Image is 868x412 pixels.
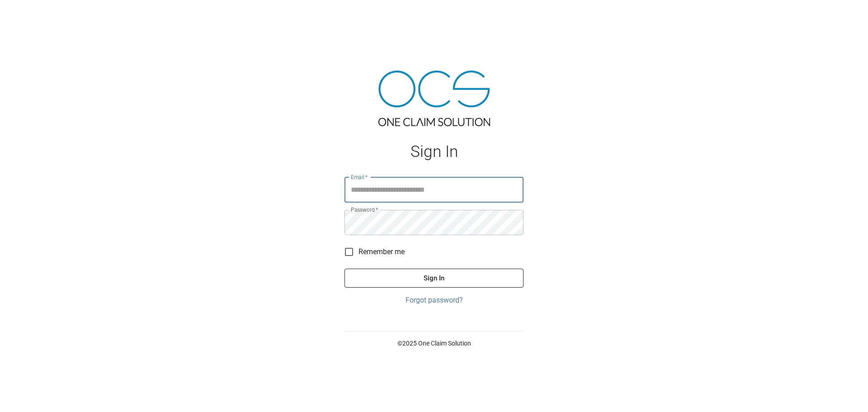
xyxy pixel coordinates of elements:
span: Remember me [359,246,405,257]
button: Sign In [344,269,524,288]
img: ocs-logo-tra.png [378,71,490,126]
h1: Sign In [344,142,524,161]
label: Password [351,206,378,213]
a: Forgot password? [344,295,524,306]
p: © 2025 One Claim Solution [344,339,524,348]
label: Email [351,173,368,181]
img: ocs-logo-white-transparent.png [11,5,47,24]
